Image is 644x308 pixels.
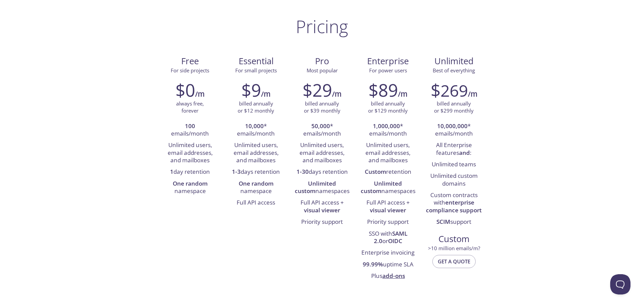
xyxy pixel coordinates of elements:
span: For power users [369,67,407,74]
h6: /m [468,88,477,100]
span: Unlimited [434,55,474,67]
span: Custom [426,233,481,245]
strong: 50,000 [311,122,330,130]
span: Enterprise [360,55,415,67]
h2: $0 [175,80,195,100]
h6: /m [398,88,407,100]
li: day retention [162,166,218,178]
li: Full API access + [360,197,416,216]
span: For small projects [235,67,277,74]
strong: One random [173,180,208,187]
h2: $9 [241,80,261,100]
strong: SCIM [436,218,450,226]
li: Full API access [228,197,284,209]
h6: /m [261,88,270,100]
li: All Enterprise features : [426,140,482,159]
strong: 100 [185,122,195,130]
li: namespaces [294,178,350,197]
strong: OIDC [388,237,402,245]
span: Pro [294,55,350,67]
li: namespace [162,178,218,197]
li: support [426,216,482,228]
li: SSO with or [360,228,416,247]
span: Essential [229,55,284,67]
li: Unlimited users, email addresses, and mailboxes [228,140,284,166]
li: namespace [228,178,284,197]
li: Unlimited teams [426,159,482,170]
strong: Custom [365,168,386,175]
span: 269 [440,79,468,101]
strong: Unlimited custom [295,180,336,195]
strong: Unlimited custom [361,180,402,195]
button: Get a quote [432,255,476,268]
li: * emails/month [228,121,284,140]
li: * emails/month [360,121,416,140]
h2: $ [431,80,468,100]
strong: One random [239,180,273,187]
li: Plus [360,270,416,282]
li: uptime SLA [360,259,416,270]
li: days retention [228,166,284,178]
strong: and [459,149,470,157]
iframe: Help Scout Beacon - Open [610,274,630,294]
li: Custom contracts with [426,190,482,216]
p: billed annually or $39 monthly [304,100,340,115]
li: Priority support [294,216,350,228]
strong: 1-30 [296,168,309,175]
li: Unlimited custom domains [426,170,482,190]
span: Most popular [307,67,338,74]
strong: enterprise compliance support [426,198,482,214]
strong: 10,000 [245,122,264,130]
h6: /m [332,88,341,100]
span: Free [163,55,218,67]
strong: 10,000,000 [437,122,468,130]
li: Unlimited users, email addresses, and mailboxes [162,140,218,166]
li: retention [360,166,416,178]
li: Unlimited users, email addresses, and mailboxes [294,140,350,166]
h2: $29 [303,80,332,100]
span: Best of everything [433,67,475,74]
p: always free, forever [176,100,204,115]
p: billed annually or $299 monthly [434,100,474,115]
h2: $89 [368,80,398,100]
li: namespaces [360,178,416,197]
a: add-ons [382,272,405,280]
h1: Pricing [296,16,348,37]
li: Unlimited users, email addresses, and mailboxes [360,140,416,166]
strong: visual viewer [304,206,340,214]
li: Full API access + [294,197,350,216]
strong: 1,000,000 [373,122,400,130]
li: * emails/month [294,121,350,140]
h6: /m [195,88,205,100]
li: emails/month [162,121,218,140]
strong: 99.99% [363,260,383,268]
span: > 10 million emails/m? [428,245,480,252]
li: Enterprise invoicing [360,247,416,259]
li: * emails/month [426,121,482,140]
p: billed annually or $12 monthly [238,100,274,115]
span: For side projects [171,67,209,74]
strong: 1-3 [232,168,241,175]
li: days retention [294,166,350,178]
strong: visual viewer [370,206,406,214]
strong: SAML 2.0 [374,230,407,245]
li: Priority support [360,216,416,228]
p: billed annually or $129 monthly [368,100,408,115]
strong: 1 [170,168,173,175]
span: Get a quote [438,257,470,266]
